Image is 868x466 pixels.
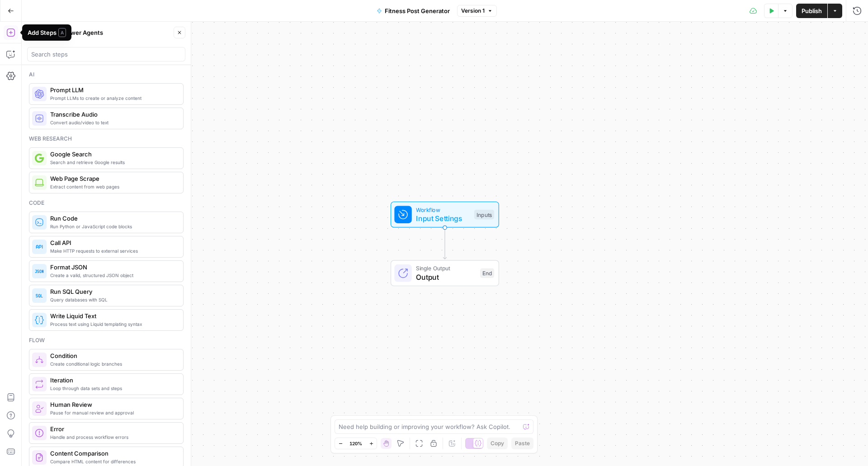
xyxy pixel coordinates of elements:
span: Run Python or JavaScript code blocks [50,223,176,230]
span: Loop through data sets and steps [50,385,176,392]
span: Prompt LLMs to create or analyze content [50,94,176,102]
button: Paste [511,438,533,449]
span: Format JSON [50,263,176,272]
div: WorkflowInput SettingsInputs [361,202,529,228]
span: Create conditional logic branches [50,360,176,367]
span: Extract content from web pages [50,183,176,190]
span: Compare HTML content for differences [50,458,176,465]
span: Condition [50,351,176,360]
span: 120% [349,440,362,447]
div: Inputs [474,210,494,220]
span: Process text using Liquid templating syntax [50,320,176,328]
button: Fitness Post Generator [371,4,455,18]
span: Prompt LLM [50,85,176,94]
div: End [480,268,494,278]
g: Edge from start to end [443,228,446,259]
span: Input Settings [416,213,470,224]
span: Fitness Post Generator [385,6,450,15]
span: Transcribe Audio [50,110,176,119]
button: Copy [487,438,508,449]
span: Iteration [50,376,176,385]
div: Code [29,199,184,207]
span: Create a valid, structured JSON object [50,272,176,279]
button: Publish [796,4,827,18]
span: Single Output [416,264,476,273]
span: Make HTTP requests to external services [50,247,176,254]
span: Call API [50,238,176,247]
span: Pause for manual review and approval [50,409,176,416]
span: Paste [515,439,530,447]
button: Power Agents [58,25,108,40]
span: Error [50,424,176,433]
div: Add Steps [28,28,66,37]
span: Write Liquid Text [50,311,176,320]
span: Convert audio/video to text [50,119,176,126]
div: Flow [29,336,184,344]
div: Web research [29,135,184,143]
span: Copy [491,439,504,447]
span: Web Page Scrape [50,174,176,183]
span: Content Comparison [50,449,176,458]
div: Single OutputOutputEnd [361,260,529,287]
span: Publish [802,6,822,15]
span: Google Search [50,150,176,159]
span: Run SQL Query [50,287,176,296]
span: Workflow [416,205,470,214]
img: vrinnnclop0vshvmafd7ip1g7ohf [35,453,44,462]
button: Version 1 [457,5,497,17]
span: Handle and process workflow errors [50,433,176,441]
span: A [58,28,66,37]
span: Query databases with SQL [50,296,176,303]
span: Human Review [50,400,176,409]
input: Search steps [31,50,181,59]
span: Run Code [50,214,176,223]
span: Version 1 [461,7,485,15]
div: Ai [29,71,184,79]
span: Output [416,272,476,282]
span: Search and retrieve Google results [50,159,176,166]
